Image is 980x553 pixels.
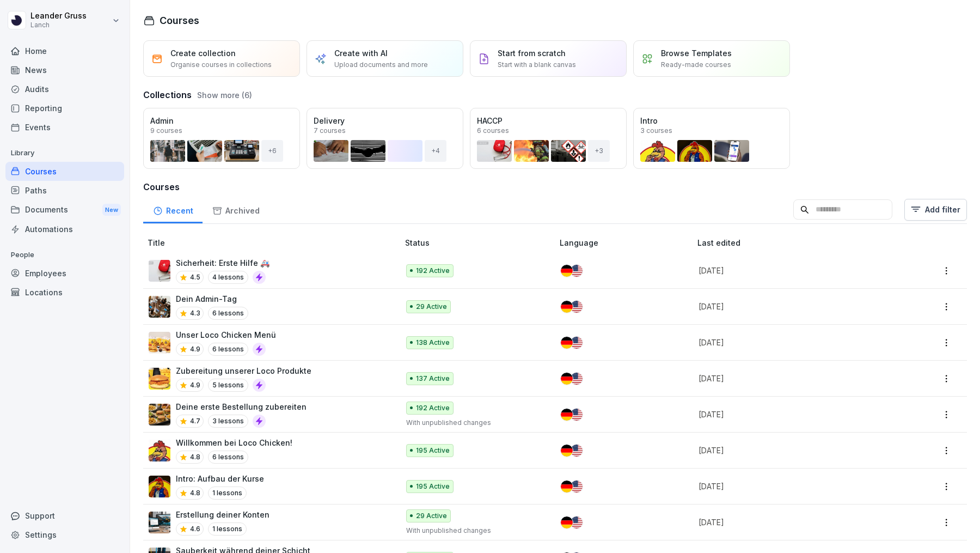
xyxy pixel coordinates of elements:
p: 29 Active [416,511,447,521]
p: 3 courses [640,127,672,134]
p: Organise courses in collections [170,60,272,70]
p: Last edited [697,237,898,248]
p: Start with a blank canvas [498,60,576,70]
div: Automations [5,220,124,239]
a: Settings [5,525,124,544]
div: Support [5,506,124,525]
a: News [5,60,124,80]
img: us.svg [571,516,583,528]
p: [DATE] [699,373,885,384]
p: Create with AI [334,47,388,59]
p: 4.8 [190,452,200,462]
img: de.svg [561,445,573,457]
p: Ready-made courses [661,60,731,70]
p: Start from scratch [498,47,566,59]
div: Documents [5,200,124,220]
img: us.svg [571,445,583,457]
p: [DATE] [699,409,885,420]
p: 1 lessons [208,522,247,536]
p: Status [405,237,556,248]
a: Delivery7 courses+4 [307,108,463,169]
p: Leander Gruss [30,11,87,21]
img: s4v3pe1m8w78qfwb7xrncfnw.png [149,296,170,318]
p: [DATE] [699,481,885,492]
img: us.svg [571,409,583,421]
p: 4.7 [190,416,200,426]
p: Zubereitung unserer Loco Produkte [176,365,311,376]
div: New [102,204,121,216]
p: HACCP [477,115,620,126]
img: snc91y4odgtnypq904nm9imt.png [149,476,170,497]
button: Add filter [904,199,967,221]
p: Delivery [314,115,456,126]
div: Courses [5,162,124,181]
a: Audits [5,80,124,99]
img: us.svg [571,373,583,385]
a: HACCP6 courses+3 [470,108,627,169]
a: Recent [143,196,203,223]
button: Show more (6) [197,89,252,101]
img: ovcsqbf2ewum2utvc3o527vw.png [149,260,170,282]
p: 1 lessons [208,487,247,500]
p: 6 lessons [208,343,248,356]
p: 4.9 [190,380,200,390]
a: Locations [5,283,124,302]
p: 4 lessons [208,271,248,284]
p: 4.5 [190,272,200,282]
img: us.svg [571,337,583,349]
img: de.svg [561,481,573,493]
img: de.svg [561,373,573,385]
img: us.svg [571,265,583,277]
p: 29 Active [416,302,447,312]
a: Archived [203,196,269,223]
p: 4.6 [190,524,200,534]
div: + 4 [425,140,446,162]
img: de.svg [561,516,573,528]
p: 4.8 [190,488,200,498]
p: Willkommen bei Loco Chicken! [176,437,292,448]
p: [DATE] [699,337,885,348]
p: 3 lessons [208,415,248,428]
p: 195 Active [416,446,450,455]
p: With unpublished changes [406,526,543,536]
a: Events [5,118,124,137]
p: 4.3 [190,308,200,318]
p: Title [148,237,401,248]
p: People [5,246,124,264]
img: de.svg [561,301,573,313]
a: Home [5,41,124,60]
p: Library [5,144,124,162]
a: Admin9 courses+6 [143,108,300,169]
p: With unpublished changes [406,418,543,428]
p: [DATE] [699,265,885,276]
p: Dein Admin-Tag [176,293,248,305]
p: 137 Active [416,374,450,384]
img: de.svg [561,409,573,421]
p: 138 Active [416,338,450,348]
p: Erstellung deiner Konten [176,509,269,520]
p: Deine erste Bestellung zubereiten [176,401,307,412]
p: Admin [150,115,293,126]
p: 9 courses [150,127,182,134]
p: 6 lessons [208,307,248,320]
img: aep5yao1paav429m9tojsler.png [149,404,170,426]
div: Reporting [5,99,124,118]
a: Employees [5,264,124,283]
a: Paths [5,181,124,200]
img: c67ig4vc8dbdrjns2s7fmr16.png [149,332,170,354]
h3: Collections [143,88,192,101]
img: de.svg [561,337,573,349]
p: 6 courses [477,127,509,134]
p: 5 lessons [208,379,248,392]
p: 192 Active [416,266,450,276]
img: ggbtl53463sb87gjjviydp4c.png [149,512,170,533]
img: us.svg [571,481,583,493]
